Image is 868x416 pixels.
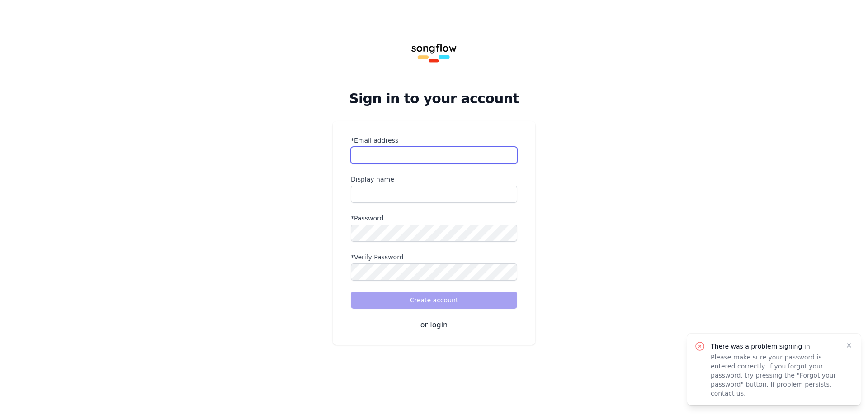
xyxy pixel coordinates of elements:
[351,136,517,145] label: *Email address
[351,292,517,309] button: Create account
[351,253,517,262] label: *Verify Password
[711,342,837,351] p: There was a problem signing in.
[711,353,837,398] p: Please make sure your password is entered correctly. If you forgot your password, try pressing th...
[351,214,517,223] label: *Password
[405,22,463,80] img: Songflow
[351,175,517,184] label: Display name
[351,320,517,330] button: or login
[333,91,535,107] h2: Sign in to your account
